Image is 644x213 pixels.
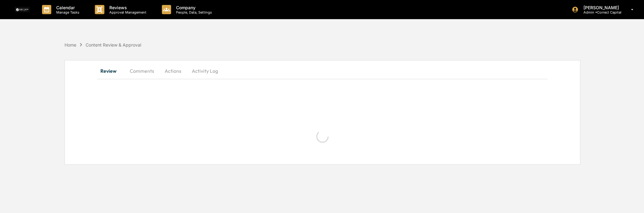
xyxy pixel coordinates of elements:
p: Admin • Correct Capital [579,10,622,14]
p: Company [171,5,215,10]
button: Activity Log [187,63,223,78]
p: Calendar [51,5,82,10]
img: logo [15,7,30,12]
div: Home [65,42,76,47]
p: Approval Management [104,10,149,14]
div: secondary tabs example [97,63,548,78]
button: Comments [125,63,159,78]
p: [PERSON_NAME] [579,5,622,10]
button: Actions [159,63,187,78]
p: People, Data, Settings [171,10,215,14]
p: Manage Tasks [51,10,82,14]
button: Review [97,63,125,78]
div: Content Review & Approval [86,42,141,47]
p: Reviews [104,5,149,10]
